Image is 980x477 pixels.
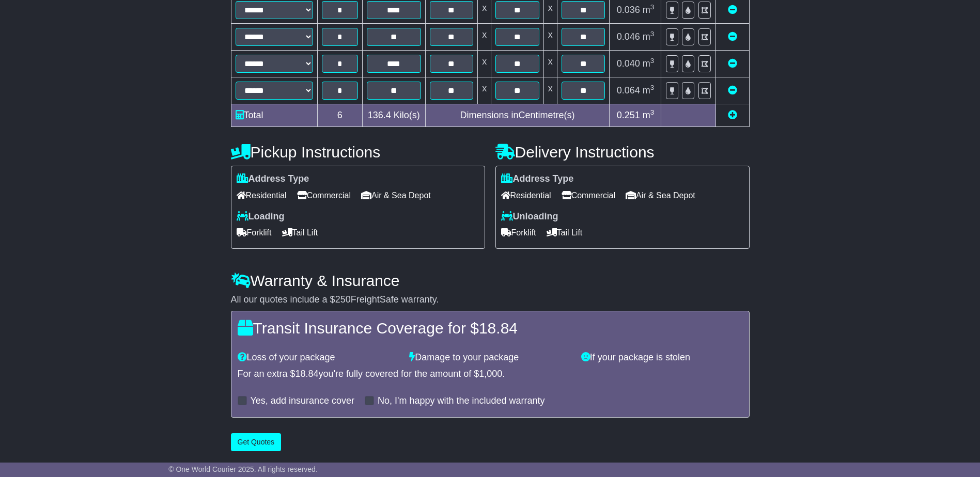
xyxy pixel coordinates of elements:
span: 0.046 [617,31,640,42]
a: Add new item [728,110,737,120]
td: x [543,24,557,51]
span: 0.036 [617,5,640,15]
div: Loss of your package [232,352,405,363]
label: No, I'm happy with the included warranty [378,395,545,407]
span: Residential [237,187,287,203]
span: 136.4 [368,110,391,120]
span: m [643,85,655,96]
sup: 3 [650,57,655,65]
span: Tail Lift [547,225,583,241]
span: 0.251 [617,110,640,120]
span: 18.84 [295,369,319,379]
div: If your package is stolen [576,352,748,363]
span: Commercial [297,187,351,203]
sup: 3 [650,3,655,11]
h4: Warranty & Insurance [231,272,750,289]
div: For an extra $ you're fully covered for the amount of $ . [238,369,743,380]
span: m [643,5,655,15]
a: Remove this item [728,5,737,15]
a: Remove this item [728,58,737,69]
label: Address Type [237,173,309,185]
label: Yes, add insurance cover [251,395,354,407]
span: 250 [335,294,351,305]
td: x [543,77,557,104]
td: x [543,51,557,77]
sup: 3 [650,84,655,91]
span: 0.040 [617,58,640,69]
span: 18.84 [479,320,518,337]
span: Residential [501,187,551,203]
span: m [643,58,655,69]
td: x [478,77,491,104]
span: Forklift [501,225,536,241]
span: m [643,31,655,42]
h4: Transit Insurance Coverage for $ [238,320,743,337]
button: Get Quotes [231,433,282,451]
label: Unloading [501,211,558,222]
td: x [478,51,491,77]
label: Address Type [501,173,574,185]
div: Damage to your package [404,352,576,363]
h4: Pickup Instructions [231,144,485,161]
td: Dimensions in Centimetre(s) [425,104,610,127]
span: Air & Sea Depot [626,187,695,203]
td: 6 [317,104,362,127]
td: Total [231,104,317,127]
sup: 3 [650,108,655,116]
a: Remove this item [728,31,737,42]
td: Kilo(s) [362,104,425,127]
span: Commercial [562,187,615,203]
div: All our quotes include a $ FreightSafe warranty. [231,294,750,306]
span: m [643,110,655,120]
sup: 3 [650,30,655,38]
td: x [478,24,491,51]
span: Forklift [237,225,272,241]
label: Loading [237,211,285,222]
span: 1,000 [479,369,502,379]
span: Tail Lift [282,225,318,241]
span: Air & Sea Depot [361,187,431,203]
span: © One World Courier 2025. All rights reserved. [168,465,318,473]
h4: Delivery Instructions [495,144,750,161]
a: Remove this item [728,85,737,96]
span: 0.064 [617,85,640,96]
